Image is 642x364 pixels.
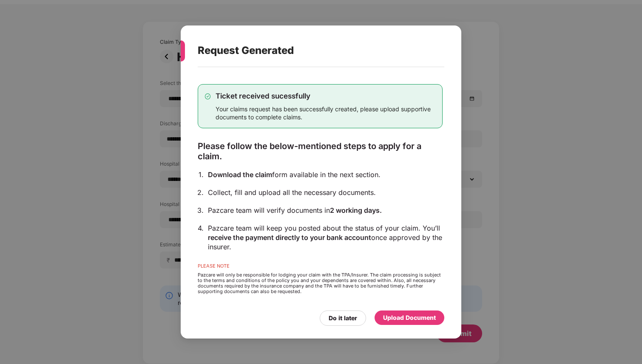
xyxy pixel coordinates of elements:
[208,170,443,179] div: form available in the next section.
[216,91,435,101] div: Ticket received sucessfully
[198,272,443,294] div: Pazcare will only be responsible for lodging your claim with the TPA/Insurer. The claim processin...
[198,34,424,67] div: Request Generated
[383,313,436,322] div: Upload Document
[198,141,443,161] div: Please follow the below-mentioned steps to apply for a claim.
[198,223,204,233] div: 4.
[208,233,371,242] span: receive the payment directly to your bank account
[197,206,204,215] div: 3.
[197,188,204,197] div: 2.
[208,188,443,197] div: Collect, fill and upload all the necessary documents.
[199,170,204,179] div: 1.
[208,170,272,179] span: Download the claim
[208,206,443,215] div: Pazcare team will verify documents in
[329,313,357,323] div: Do it later
[198,263,443,272] div: PLEASE NOTE
[205,93,210,99] img: svg+xml;base64,PHN2ZyB4bWxucz0iaHR0cDovL3d3dy53My5vcmcvMjAwMC9zdmciIHdpZHRoPSIxMy4zMzMiIGhlaWdodD...
[330,206,382,214] span: 2 working days.
[216,105,435,121] div: Your claims request has been successfully created, please upload supportive documents to complete...
[208,223,443,251] div: Pazcare team will keep you posted about the status of your claim. You’ll once approved by the ins...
